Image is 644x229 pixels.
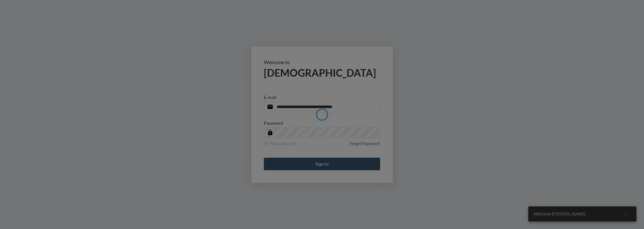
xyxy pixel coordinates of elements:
span: Ok [624,211,629,216]
p: Password [264,120,283,126]
p: Welcome to [264,59,380,65]
p: E-mail [264,95,276,100]
label: Remember me [264,141,296,146]
a: Forgot Password? [350,141,380,150]
span: Welcome [PERSON_NAME] [533,211,586,217]
h2: [DEMOGRAPHIC_DATA] [264,67,380,79]
button: Sign in [264,158,380,170]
